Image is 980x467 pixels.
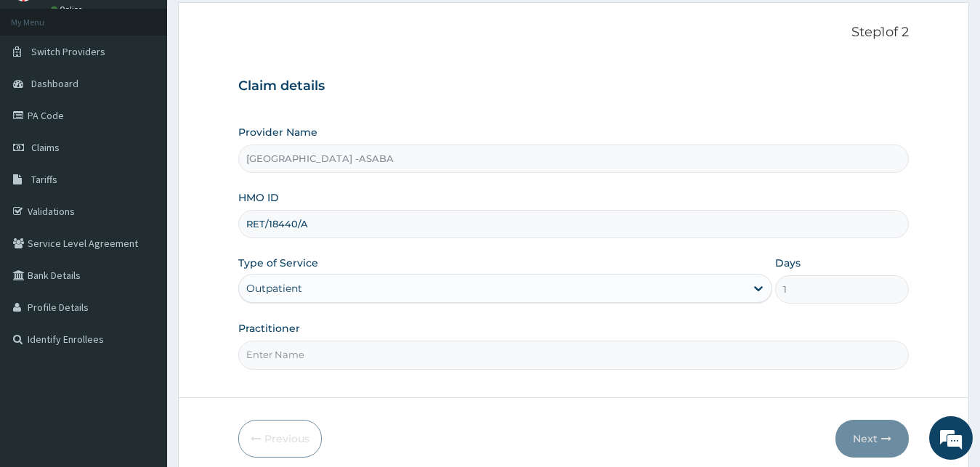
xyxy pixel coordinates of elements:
[238,25,910,41] p: Step 1 of 2
[31,45,105,58] span: Switch Providers
[84,141,201,288] span: We're online!
[238,341,910,369] input: Enter Name
[31,173,57,186] span: Tariffs
[835,420,909,458] button: Next
[238,256,318,270] label: Type of Service
[238,7,273,42] div: Minimize live chat window
[238,190,279,205] label: HMO ID
[7,312,277,363] textarea: Type your message and hit 'Enter'
[246,281,302,296] div: Outpatient
[27,73,59,109] img: d_794563401_company_1708531726252_794563401
[76,81,244,100] div: Chat with us now
[775,256,801,270] label: Days
[31,141,60,154] span: Claims
[238,125,317,139] label: Provider Name
[238,321,300,336] label: Practitioner
[238,420,322,458] button: Previous
[31,77,78,90] span: Dashboard
[238,210,910,238] input: Enter HMO ID
[238,78,910,94] h3: Claim details
[51,4,86,15] a: Online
